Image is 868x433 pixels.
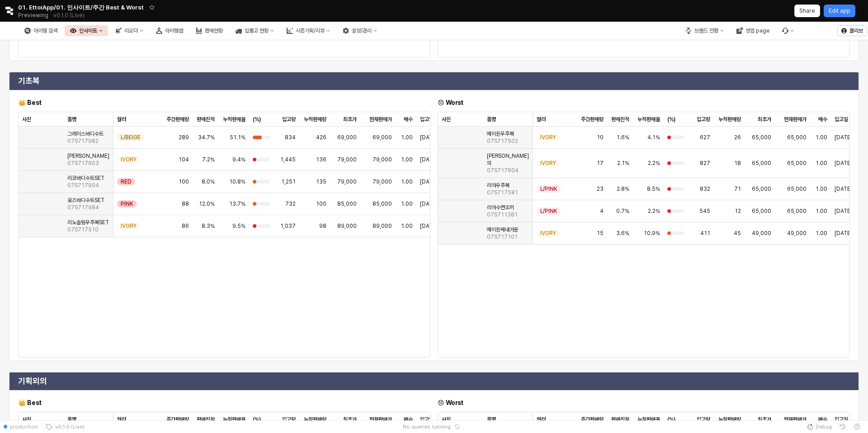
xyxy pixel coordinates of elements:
span: 65,000 [787,134,807,141]
span: 65,000 [752,160,771,167]
span: 01. EttoiApp/01. 인사이트/주간 Best & Worst [18,3,144,12]
span: 누적판매량 [304,116,326,123]
button: Reset app state [453,424,462,429]
span: 입고일 [420,416,434,423]
button: 클리브 [837,25,867,36]
span: 누적판매율 [223,416,245,423]
span: (%) [253,416,261,423]
span: 품명 [67,116,76,123]
span: 07S717581 [487,189,518,196]
span: 사진 [22,116,31,123]
span: 누적판매율 [637,416,660,423]
span: 최초가 [758,416,771,423]
span: 12 [735,207,741,215]
span: 리노슬림우주복SET [67,219,109,226]
span: [DATE] [420,222,438,230]
span: 배수 [404,416,413,423]
span: 07S717604 [487,167,519,174]
span: 07S717510 [67,226,99,233]
span: [DATE] [420,134,438,141]
span: 69,000 [337,134,357,141]
span: 17 [597,160,604,167]
span: 85,000 [337,200,357,207]
span: 입고량 [282,416,296,423]
span: 07S717903 [67,160,99,167]
span: 1.00 [401,222,413,230]
div: 시즌기획/리뷰 [296,28,325,34]
span: 주간판매량 [581,416,604,423]
span: 71 [734,185,741,193]
span: 로즈바디수트SET [67,197,104,204]
span: 89,000 [373,222,392,230]
span: 주간판매량 [166,416,189,423]
span: 현재판매가 [784,416,807,423]
span: 누적판매율 [223,116,245,123]
span: 주간판매량 [581,116,604,123]
span: L/BEIGE [121,134,141,141]
div: 시즌기획/리뷰 [281,25,335,36]
span: 627 [700,134,710,141]
div: 브랜드 전환 [680,25,729,36]
div: 설정/관리 [337,25,382,36]
span: 1.00 [816,160,827,167]
span: Debug [816,423,832,430]
span: 사진 [22,416,31,423]
button: Releases and History [48,9,90,22]
h6: 👑 Best [18,399,430,407]
span: [DATE] [835,230,852,237]
h4: 기획외의 [18,377,850,386]
div: 리오더 [110,25,149,36]
span: [DATE] [835,160,852,167]
span: 86 [182,222,189,230]
span: 1,251 [281,178,296,185]
span: [PERSON_NAME]의 [487,152,529,167]
span: 104 [179,156,189,163]
div: 아이템 검색 [19,25,63,36]
span: [DATE] [420,178,438,185]
span: 리아우주복 [487,182,509,189]
span: 15 [597,230,604,237]
button: 아이템맵 [151,25,189,36]
span: 0.7% [616,207,629,215]
span: 13.7% [229,200,245,207]
button: 인사이트 [65,25,108,36]
span: 1.00 [816,230,827,237]
div: 아이템맵 [165,28,183,34]
span: 1.00 [816,134,827,141]
span: 79,000 [373,178,392,185]
span: 79,000 [373,156,392,163]
span: 현재판매가 [369,116,392,123]
span: 입고량 [282,116,296,123]
span: 79,000 [337,178,357,185]
span: 입고일 [835,116,848,123]
button: Help [850,420,864,433]
span: 23 [597,185,604,193]
span: 45 [734,230,741,237]
div: Previewing v0.1.0 (Live) [18,9,90,22]
span: 4 [600,207,604,215]
span: v0.1.0 (Live) [52,423,85,430]
span: 품명 [67,416,76,423]
span: 2.1% [617,160,629,167]
span: 34.7% [198,134,215,141]
span: 65,000 [752,185,771,193]
span: IVORY [540,134,556,141]
span: 2.8% [617,185,629,193]
p: v0.1.0 (Live) [53,12,85,19]
span: 입고량 [697,116,710,123]
div: 브랜드 전환 [694,28,718,34]
span: 136 [316,156,326,163]
span: 1.00 [816,207,827,215]
span: 배수 [818,116,827,123]
span: 1.00 [401,200,413,207]
span: 79,000 [337,156,357,163]
span: [DATE] [420,200,438,207]
p: Share [799,7,815,14]
span: 1.00 [401,134,413,141]
div: 판매현황 [205,28,223,34]
span: 컬러 [117,416,126,423]
div: 설정/관리 [352,28,372,34]
span: 품명 [487,416,496,423]
span: (%) [667,116,675,123]
span: production [10,423,38,430]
